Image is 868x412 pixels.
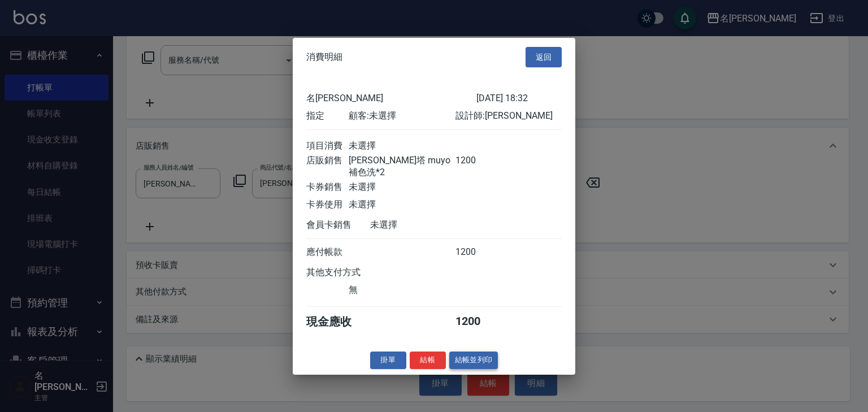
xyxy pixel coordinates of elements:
[455,155,498,179] div: 1200
[349,284,455,296] div: 無
[306,93,476,105] div: 名[PERSON_NAME]
[455,314,498,329] div: 1200
[306,51,342,63] span: 消費明細
[306,246,349,258] div: 應付帳款
[449,352,498,369] button: 結帳並列印
[349,110,455,122] div: 顧客: 未選擇
[306,219,370,231] div: 會員卡銷售
[370,352,406,369] button: 掛單
[476,93,562,105] div: [DATE] 18:32
[410,352,446,369] button: 結帳
[526,46,562,67] button: 返回
[370,219,476,231] div: 未選擇
[306,181,349,193] div: 卡券銷售
[349,181,455,193] div: 未選擇
[349,199,455,211] div: 未選擇
[306,314,370,329] div: 現金應收
[306,110,349,122] div: 指定
[306,199,349,211] div: 卡券使用
[349,155,455,179] div: [PERSON_NAME]塔 muyo 補色洗*2
[349,140,455,152] div: 未選擇
[306,267,392,279] div: 其他支付方式
[306,155,349,179] div: 店販銷售
[306,140,349,152] div: 項目消費
[455,246,498,258] div: 1200
[455,110,562,122] div: 設計師: [PERSON_NAME]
